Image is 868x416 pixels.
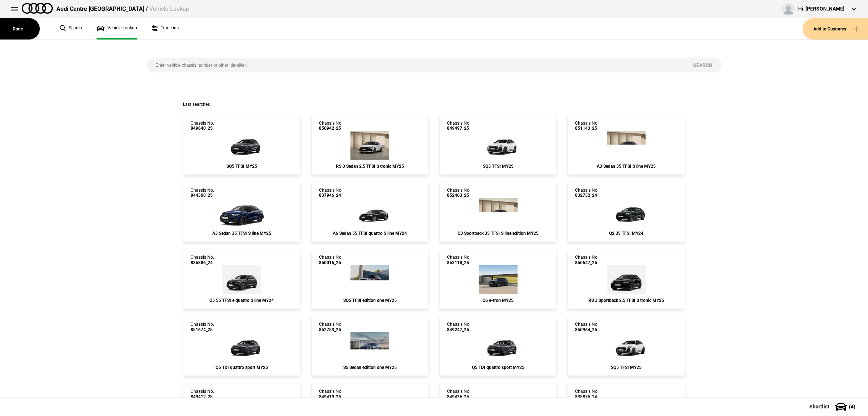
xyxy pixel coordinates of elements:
div: RS 3 Sportback 2.5 TFSI S tronic MY25 [575,298,677,303]
div: SQ5 TFSI MY25 [447,164,549,169]
img: audi.png [22,3,53,14]
img: Audi_8YMCYG_25_EI_0E0E_WBX_3FB_3L5_WXC_WXC-1_PWL_PY5_PYY_U35_(Nadin:_3FB_3L5_C56_PWL_PY5_PYY_U35_... [607,131,646,160]
input: Enter vehicle chassis number or other identifier. [146,58,684,72]
span: 852753_25 [319,327,342,332]
span: 850016_25 [319,260,342,265]
span: 852403_25 [447,193,471,198]
img: Audi_8YMCYG_25_EI_2D2D_3FB_WXC-1_WXC_U35_(Nadin:_3FB_6FJ_C52_U35_WXC)_ext.png [216,198,267,227]
div: Audi Centre [GEOGRAPHIC_DATA] / [56,5,189,13]
div: Chassis No. [575,188,599,198]
span: 849640_25 [191,126,214,131]
button: Shortlist(4) [799,398,868,416]
div: Chassis No. [575,121,599,131]
span: 837946_24 [319,193,342,198]
div: SQ5 TFSI MY25 [191,164,293,169]
div: Chassis No. [319,188,342,198]
div: Q5 55 TFSI e quattro S line MY24 [191,298,293,303]
div: A6 Sedan 55 TFSI quattro S line MY24 [319,231,421,236]
button: Search [684,58,722,72]
img: Audi_4A2C2Y_24_MZ_0E0E_MP_WA2_4ZD_(Nadin:_4ZD_5TG_6FJ_C75_F57_N2R_PXC_WA2_WQS_YJZ)_ext.png [348,198,392,227]
div: Chassis No. [447,188,471,198]
img: Audi_GUBS5Y_25S_GX_6Y6Y_PAH_5MK_WA2_6FJ_53A_PYH_PWO_(Nadin:_53A_5MK_6FJ_C56_PAH_PWO_PYH_WA2)_ext.png [220,131,263,160]
div: Chassis No. [319,322,342,332]
span: 851674_25 [191,327,214,332]
img: Audi_GAGBZG_24_YM_H1H1_MP_WA7C_(Nadin:_C42_C7M_PAI_PXC_WA7)_ext.png [605,198,648,227]
div: Chassis No. [447,121,471,131]
div: SQ5 TFSI edition one MY25 [319,298,421,303]
div: A3 Sedan 35 TFSI S line MY25 [191,231,293,236]
div: Chassis No. [191,322,214,332]
span: 850647_25 [575,260,599,265]
img: Audi_FYGC1Y_24_YM_6Y6Y_4ZD_WBX_45I_1BK_PXC_6FJ_3S2_(Nadin:_1BK_3S2_45I_4ZD_6FJ_C50_PXC_WBX)_ext.png [222,265,261,294]
a: Vehicle Lookup [97,18,137,39]
span: 832732_24 [575,193,599,198]
img: Audi_GUBAUY_25S_GX_6Y6Y_WA9_PAH_5MB_6FJ_PQ7_WXC_PWL_PYH_H65_CB2_(Nadin:_5MB_6FJ_C56_CB2_H65_PAH_P... [220,332,263,361]
span: 850942_25 [319,126,342,131]
div: Chassis No. [191,255,214,265]
span: 835875_24 [575,394,599,399]
img: Audi_FU2S5Y_25LE_GX_H3H3_PAH_3FP_(Nadin:_3FP_C88_PAH_SN8)_ext.png [350,332,389,361]
div: Q3 Sportback 35 TFSI S line edition MY25 [447,231,549,236]
div: SQ5 TFSI MY25 [575,365,677,370]
span: Vehicle Lookup [149,5,189,12]
img: Audi_GUBAUY_25S_GX_6Y6Y_WA9_PAH_5MB_6FJ_PQ7_4D3_WXC_PWL_PYH_H65_CB2_(Nadin:_4D3_5MB_6FJ_C56_CB2_H... [476,332,520,361]
span: 849419_25 [319,394,342,399]
img: Audi_F3NCCX_25LE_FZ_0E0E_QQ2_3FB_V72_WN8_X8C_(Nadin:_3FB_C62_QQ2_V72_WN8)_ext.png [479,198,518,227]
div: Chassis No. [575,389,599,399]
span: Last searches: [183,102,211,107]
a: Search [60,18,82,39]
div: Q5 TDI quattro sport MY25 [447,365,549,370]
div: Chassis No. [191,121,214,131]
button: Add to Customer [803,18,868,39]
img: Audi_8YMRWY_25_TG_Z9Z9_WA9_PEJ_64U_5J2_(Nadin:_5J2_64U_C48_PEJ_S7K_WA9)_ext.png [350,131,389,160]
div: Chassis No. [319,255,342,265]
span: 849436_25 [447,394,471,399]
img: Audi_GUBS5Y_25S_GX_2Y2Y_PAH_2MB_WA2_6FJ_PQ7_PYH_PWO_53D_(Nadin:_2MB_53D_6FJ_C56_PAH_PQ7_PWO_PYH_W... [476,131,520,160]
div: A3 Sedan 35 TFSI S line MY25 [575,164,677,169]
div: Q6 e-tron MY25 [447,298,549,303]
img: Audi_8YFRWY_25_TG_0E0E_6FA_PEJ_(Nadin:_6FA_C48_PEJ)_ext.png [607,265,646,294]
span: Shortlist [809,404,829,409]
div: Chassis No. [575,255,599,265]
span: 849412_25 [191,394,214,399]
a: Trade ins [152,18,179,39]
span: 844308_25 [191,193,214,198]
span: 849497_25 [447,126,471,131]
div: Hi, [PERSON_NAME] [798,5,844,13]
span: 853118_25 [447,260,471,265]
span: 835886_24 [191,260,214,265]
div: S5 Sedan edition one MY25 [319,365,421,370]
span: 849247_25 [447,327,471,332]
div: Chassis No. [191,389,214,399]
img: Audi_GFBA1A_25_FW_0E0E_PAH_WA2_PY2_58Q_(Nadin:_58Q_C05_PAH_PY2_WA2)_ext.png [479,265,518,294]
span: ( 4 ) [849,404,855,409]
div: Chassis No. [575,322,599,332]
div: Chassis No. [447,322,471,332]
div: Chassis No. [319,121,342,131]
img: Audi_GUBS5Y_25S_GX_2Y2Y_PAH_WA2_6FJ_PQ7_PYH_PWO_53D_(Nadin:_53D_6FJ_C56_PAH_PQ7_PWO_PYH_WA2)_ext.png [605,332,648,361]
div: Chassis No. [191,188,214,198]
span: 850964_25 [575,327,599,332]
div: Chassis No. [447,255,471,265]
span: 851143_25 [575,126,599,131]
div: Q5 TDI quattro sport MY25 [191,365,293,370]
img: Audi_GUBS5Y_25LE_GX_0E0E_PAH_6FJ_(Nadin:_6FJ_C56_PAH)_ext.png [350,265,389,294]
div: Chassis No. [319,389,342,399]
div: Chassis No. [447,389,471,399]
div: Q2 35 TFSI MY24 [575,231,677,236]
div: RS 3 Sedan 2.5 TFSI S tronic MY25 [319,164,421,169]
